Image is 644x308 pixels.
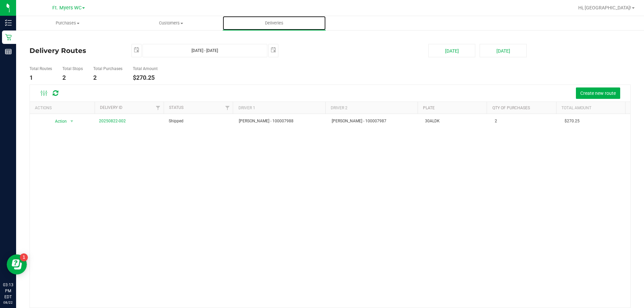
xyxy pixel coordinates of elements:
span: 2 [495,118,497,124]
th: Driver 2 [325,102,418,114]
a: Customers [119,16,223,30]
span: Deliveries [256,20,292,26]
span: Action [49,117,67,126]
h4: Delivery Routes [30,44,121,57]
span: Shipped [169,118,183,124]
a: Purchases [16,16,119,30]
button: [DATE] [480,44,527,57]
p: 08/22 [3,300,13,305]
iframe: Resource center unread badge [20,253,28,261]
h4: 2 [62,74,83,81]
h5: Total Amount [133,67,158,71]
span: Hi, [GEOGRAPHIC_DATA]! [578,5,631,10]
h4: $270.25 [133,74,158,81]
a: Status [169,105,183,110]
h5: Total Stops [62,67,83,71]
inline-svg: Reports [5,48,12,55]
h4: 2 [93,74,122,81]
a: Deliveries [223,16,326,30]
th: Total Amount [556,102,625,114]
a: 20250822-002 [99,119,126,123]
span: Purchases [16,20,119,26]
h4: 1 [30,74,52,81]
span: Ft. Myers WC [52,5,82,11]
h5: Total Purchases [93,67,122,71]
div: Actions [35,106,92,110]
span: select [132,44,141,56]
a: Filter [222,102,233,113]
span: $270.25 [565,118,580,124]
span: select [67,117,76,126]
span: select [269,44,278,56]
span: [PERSON_NAME] - 100007988 [239,118,293,124]
a: Plate [423,106,435,110]
iframe: Resource center [7,254,27,274]
th: Driver 1 [233,102,325,114]
p: 03:13 PM EDT [3,282,13,300]
inline-svg: Retail [5,34,12,41]
a: Filter [153,102,164,113]
h5: Total Routes [30,67,52,71]
span: Customers [120,20,222,26]
span: Create new route [580,90,616,96]
span: [PERSON_NAME] - 100007987 [332,118,386,124]
button: Create new route [576,87,620,99]
button: [DATE] [428,44,475,57]
a: Qty of Purchases [492,106,530,110]
span: 30ALDK [425,118,440,124]
a: Delivery ID [100,105,122,110]
inline-svg: Inventory [5,19,12,26]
